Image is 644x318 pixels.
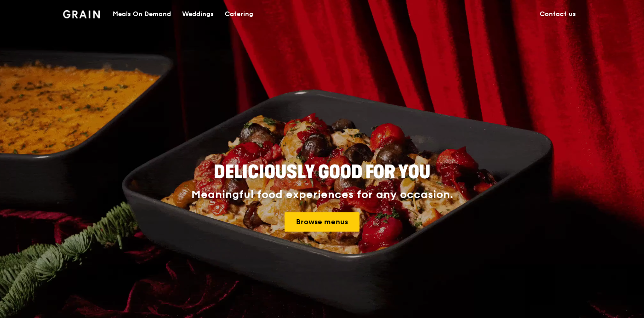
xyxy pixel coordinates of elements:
div: Meals On Demand [113,0,171,28]
a: Catering [219,0,259,28]
div: Meaningful food experiences for any occasion. [157,188,488,201]
span: Deliciously good for you [214,161,430,183]
img: Grain [63,10,100,18]
a: Contact us [534,0,581,28]
div: Weddings [182,0,214,28]
a: Browse menus [285,212,359,232]
a: Weddings [177,0,219,28]
div: Catering [225,0,253,28]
